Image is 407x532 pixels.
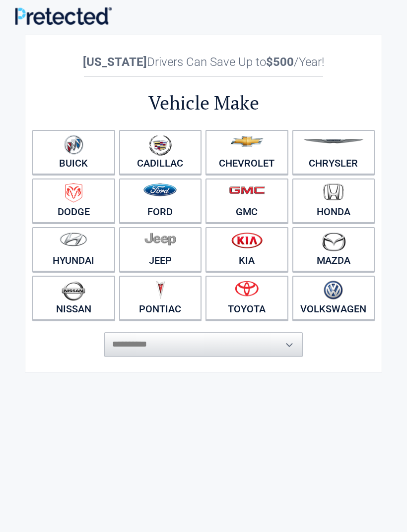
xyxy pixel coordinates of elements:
a: Mazda [292,227,375,272]
img: dodge [65,183,82,203]
h2: Drivers Can Save Up to /Year [30,55,377,69]
img: pontiac [155,281,165,299]
img: jeep [144,232,176,246]
a: GMC [205,178,288,223]
img: honda [323,183,344,201]
img: mazda [321,232,346,251]
a: Jeep [119,227,202,272]
b: $500 [266,55,294,69]
img: kia [231,232,263,248]
a: Toyota [205,276,288,320]
a: Hyundai [32,227,115,272]
a: Ford [119,178,202,223]
a: Nissan [32,276,115,320]
a: Dodge [32,178,115,223]
a: Honda [292,178,375,223]
img: nissan [62,281,85,301]
h2: Vehicle Make [30,90,377,116]
img: toyota [235,281,259,296]
a: Kia [205,227,288,272]
a: Chrysler [292,130,375,175]
img: chevrolet [230,136,264,147]
b: [US_STATE] [83,55,147,69]
img: buick [64,135,83,155]
img: Main Logo [15,7,112,24]
img: ford [143,183,177,196]
a: Buick [32,130,115,175]
a: Volkswagen [292,276,375,320]
img: hyundai [60,232,87,246]
img: gmc [229,186,265,194]
img: chrysler [303,139,364,144]
a: Pontiac [119,276,202,320]
img: cadillac [149,135,172,156]
a: Cadillac [119,130,202,175]
a: Chevrolet [205,130,288,175]
img: volkswagen [324,281,343,300]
